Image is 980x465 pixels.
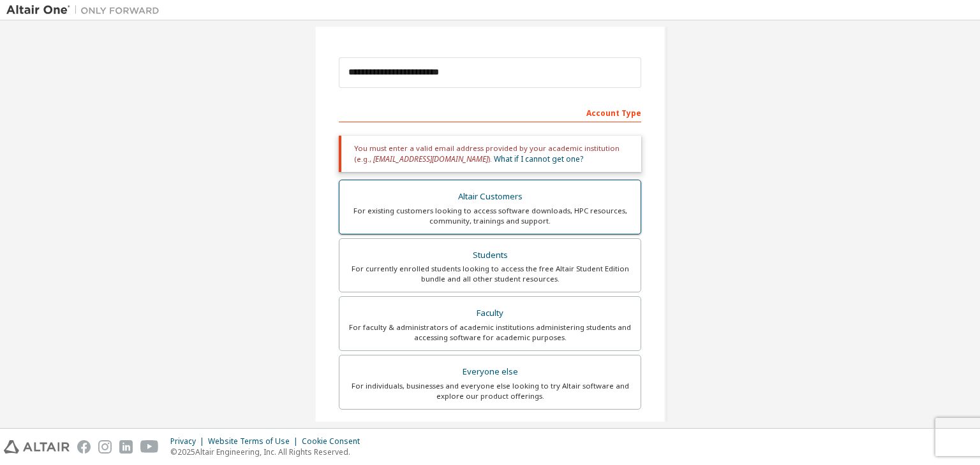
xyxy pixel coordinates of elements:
div: Website Terms of Use [208,436,302,447]
img: Altair One [6,4,166,17]
div: For currently enrolled students looking to access the free Altair Student Edition bundle and all ... [347,264,633,284]
div: Everyone else [347,363,633,381]
img: facebook.svg [77,440,91,454]
div: Privacy [170,436,208,447]
img: youtube.svg [140,440,159,454]
p: © 2025 Altair Engineering, Inc. All Rights Reserved. [170,447,367,457]
div: Cookie Consent [302,436,367,447]
div: For faculty & administrators of academic institutions administering students and accessing softwa... [347,322,633,343]
img: altair_logo.svg [4,440,70,454]
div: For existing customers looking to access software downloads, HPC resources, community, trainings ... [347,206,633,226]
div: Altair Customers [347,188,633,206]
div: Account Type [339,102,641,122]
img: linkedin.svg [119,440,133,454]
div: Faculty [347,304,633,322]
div: You must enter a valid email address provided by your academic institution (e.g., ). [339,136,641,172]
span: [EMAIL_ADDRESS][DOMAIN_NAME] [373,154,488,164]
div: Students [347,247,633,264]
a: What if I cannot get one? [494,154,583,164]
div: For individuals, businesses and everyone else looking to try Altair software and explore our prod... [347,381,633,401]
img: instagram.svg [98,440,112,454]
